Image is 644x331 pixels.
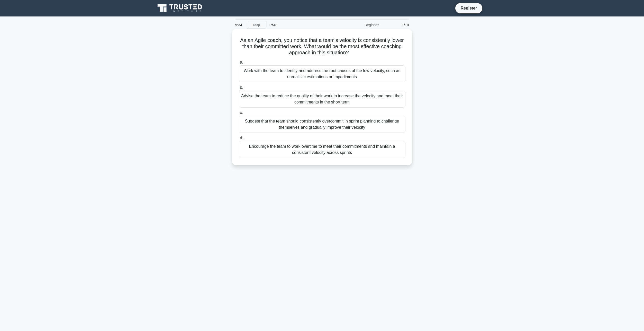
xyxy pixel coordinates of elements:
[238,37,406,56] h5: As an Agile coach, you notice that a team's velocity is consistently lower than their committed w...
[247,22,266,28] a: Stop
[382,20,412,30] div: 1/10
[239,116,405,133] div: Suggest that the team should consistently overcommit in sprint planning to challenge themselves a...
[232,20,247,30] div: 9:34
[266,20,337,30] div: PMP
[240,110,243,115] span: c.
[240,60,243,64] span: a.
[239,91,405,108] div: Advise the team to reduce the quality of their work to increase the velocity and meet their commi...
[240,136,243,140] span: d.
[239,65,405,82] div: Work with the team to identify and address the root causes of the low velocity, such as unrealist...
[240,85,243,90] span: b.
[337,20,382,30] div: Beginner
[457,5,480,11] a: Register
[239,141,405,158] div: Encourage the team to work overtime to meet their commitments and maintain a consistent velocity ...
